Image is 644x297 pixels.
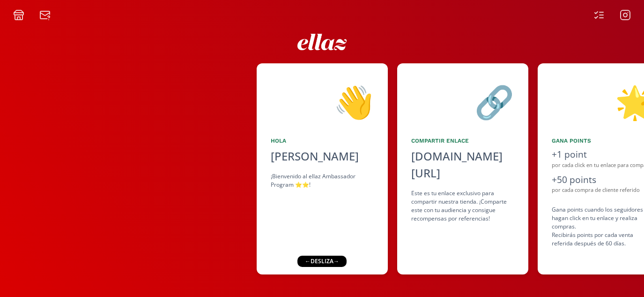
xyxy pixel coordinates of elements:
[411,148,514,182] div: [DOMAIN_NAME][URL]
[411,189,514,223] div: Este es tu enlace exclusivo para compartir nuestra tienda. ¡Comparte este con tu audiencia y cons...
[297,34,347,50] img: ew9eVGDHp6dD
[411,137,514,145] div: Compartir Enlace
[411,77,514,125] div: 🔗
[271,137,374,145] div: Hola
[271,148,374,165] div: [PERSON_NAME]
[271,172,374,189] div: ¡Bienvenido al ellaz Ambassador Program ⭐️⭐️!
[297,256,347,267] div: ← desliza →
[271,77,374,125] div: 👋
